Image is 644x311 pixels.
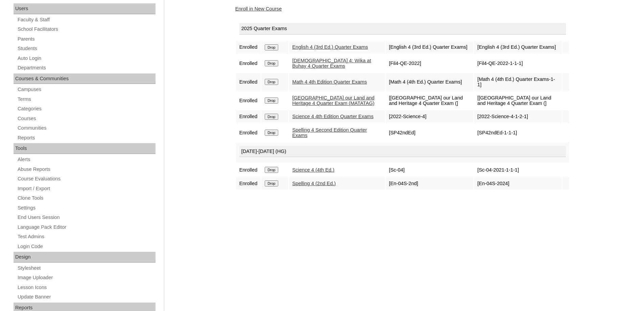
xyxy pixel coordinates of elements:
td: [En-04S-2024] [474,177,562,190]
a: Import / Export [17,184,156,193]
td: Enrolled [236,124,261,142]
td: [2022-Science-4-1-2-1] [474,110,562,123]
a: Spelling 4 (2nd Ed.) [292,181,336,186]
input: Drop [265,97,278,104]
a: Faculty & Staff [17,16,156,24]
td: [[GEOGRAPHIC_DATA] our Land and Heritage 4 Quarter Exam (] [386,92,474,110]
div: Tools [14,143,156,154]
a: School Facilitators [17,25,156,34]
td: [Math 4 (4th Ed.) Quarter Exams-1-1] [474,73,562,91]
td: [SP42ndEd-1-1-1] [474,124,562,142]
a: [GEOGRAPHIC_DATA] our Land and Heritage 4 Quarter Exam (MATATAG) [292,95,375,106]
div: Design [14,252,156,263]
input: Drop [265,180,278,186]
td: [En-04S-2nd] [386,177,474,190]
td: [Fil4-QE-2022] [386,54,474,72]
a: Courses [17,114,156,123]
a: Course Evaluations [17,175,156,183]
a: Students [17,44,156,53]
a: Lesson Icons [17,283,156,292]
div: [DATE]-[DATE] (HG) [239,146,566,157]
td: Enrolled [236,177,261,190]
div: Users [14,3,156,14]
a: Science 4 4th Edition Quarter Exams [292,114,374,119]
td: [[GEOGRAPHIC_DATA] our Land and Heritage 4 Quarter Exam (] [474,92,562,110]
a: [DEMOGRAPHIC_DATA] 4: Wika at Buhay 4 Quarter Exams [292,58,371,69]
a: Image Uploader [17,273,156,282]
input: Drop [265,114,278,120]
a: End Users Session [17,213,156,222]
td: [2022-Science-4] [386,110,474,123]
a: Communities [17,124,156,132]
input: Drop [265,167,278,173]
a: Auto Login [17,54,156,63]
td: [Fil4-QE-2022-1-1-1] [474,54,562,72]
a: Campuses [17,85,156,94]
a: Alerts [17,155,156,164]
a: Enroll in New Course [235,6,282,12]
td: [Math 4 (4th Ed.) Quarter Exams] [386,73,474,91]
input: Drop [265,44,278,50]
a: Abuse Reports [17,165,156,174]
a: Language Pack Editor [17,223,156,231]
div: 2025 Quarter Exams [239,23,566,35]
input: Drop [265,79,278,85]
td: Enrolled [236,110,261,123]
td: Enrolled [236,41,261,54]
div: Courses & Communities [14,73,156,84]
input: Drop [265,130,278,136]
a: Math 4 4th Edition Quarter Exams [292,79,367,85]
td: Enrolled [236,54,261,72]
a: Reports [17,134,156,142]
td: [Sc-04] [386,163,474,176]
a: Clone Tools [17,194,156,202]
td: [SP42ndEd] [386,124,474,142]
a: Categories [17,105,156,113]
td: Enrolled [236,73,261,91]
a: English 4 (3rd Ed.) Quarter Exams [292,44,368,50]
a: Departments [17,64,156,72]
a: Parents [17,35,156,43]
td: Enrolled [236,92,261,110]
a: Spelling 4 Second Edition Quarter Exams [292,127,367,138]
a: Science 4 (4th Ed.) [292,167,335,173]
td: [English 4 (3rd Ed.) Quarter Exams] [474,41,562,54]
td: [Sc-04-2021-1-1-1] [474,163,562,176]
input: Drop [265,60,278,66]
a: Update Banner [17,293,156,301]
a: Stylesheet [17,264,156,272]
td: Enrolled [236,163,261,176]
a: Login Code [17,242,156,251]
a: Settings [17,204,156,212]
a: Terms [17,95,156,104]
td: [English 4 (3rd Ed.) Quarter Exams] [386,41,474,54]
a: Test Admins [17,232,156,241]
